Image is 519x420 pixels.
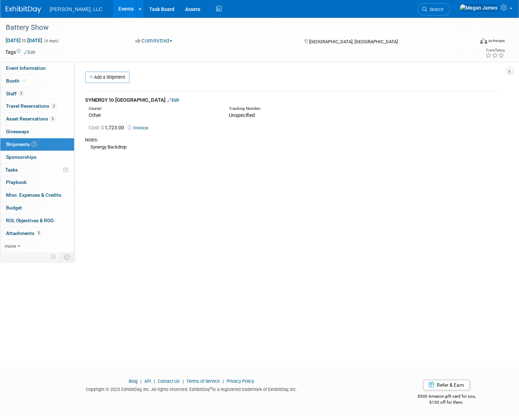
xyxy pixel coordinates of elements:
span: 3 [51,103,56,109]
a: Edit [24,50,35,55]
div: Event Rating [485,49,504,52]
span: [DATE] [DATE] [5,37,43,44]
span: Tasks [5,167,18,173]
sup: ® [210,386,212,390]
span: 1 [32,141,37,147]
i: Booth reservation complete [23,79,26,83]
img: Megan James [459,4,498,12]
span: ROI, Objectives & ROO [6,218,54,223]
a: Shipments1 [0,138,74,151]
div: Copyright © 2025 ExhibitDay, Inc. All rights reserved. ExhibitDay is a registered trademark of Ex... [5,385,377,393]
div: SYNERGY to [GEOGRAPHIC_DATA] [85,96,500,104]
span: Booth [6,78,28,84]
a: Terms of Service [186,379,220,384]
span: Cost: $ [89,125,105,130]
span: 1,723.00 [89,125,127,130]
span: Playbook [6,179,27,185]
a: Asset Reservations5 [0,113,74,125]
a: Contact Us [158,379,180,384]
img: ExhibitDay [6,6,41,13]
a: Edit [167,97,179,103]
span: to [21,38,27,43]
a: Privacy Policy [227,379,254,384]
a: Budget [0,202,74,214]
button: Committed [133,37,175,45]
span: Search [427,7,443,12]
span: Event Information [6,65,46,71]
a: Playbook [0,176,74,189]
span: Misc. Expenses & Credits [6,192,61,198]
span: [GEOGRAPHIC_DATA], [GEOGRAPHIC_DATA] [309,39,397,44]
a: Event Information [0,62,74,74]
span: | [139,379,143,384]
a: Add a Shipment [85,72,129,83]
div: Notes: [85,137,500,143]
div: Other [89,112,218,119]
a: more [0,240,74,252]
span: more [5,243,16,249]
a: Giveaways [0,125,74,138]
div: $500 Amazon gift card for you, [388,389,505,405]
span: 5 [36,230,41,236]
a: Staff3 [0,88,74,100]
span: Asset Reservations [6,116,55,122]
a: Invoice [128,125,151,130]
span: [PERSON_NAME], LLC [50,6,102,12]
span: | [152,379,157,384]
div: In-Person [488,38,505,44]
td: Toggle Event Tabs [60,252,74,262]
span: | [221,379,225,384]
span: 5 [50,116,55,122]
a: ROI, Objectives & ROO [0,214,74,227]
div: $150 off for them. [388,399,505,405]
div: Courier: [89,106,218,112]
a: Tasks [0,164,74,176]
span: Unspecified [229,112,255,118]
a: Travel Reservations3 [0,100,74,112]
td: Tags [5,49,35,56]
img: Format-Inperson.png [480,38,487,44]
a: Refer & Earn [423,380,470,390]
a: API [144,379,151,384]
span: Staff [6,91,24,96]
a: Misc. Expenses & Credits [0,189,74,201]
div: Synergy Backdrop [85,143,500,151]
a: Search [418,3,450,16]
span: (4 days) [44,39,58,43]
span: 3 [18,91,24,96]
a: Booth [0,75,74,87]
span: Attachments [6,230,41,236]
div: Tracking Number: [229,106,394,112]
a: Sponsorships [0,151,74,163]
span: | [181,379,185,384]
div: Event Format [430,37,505,47]
span: Budget [6,205,22,211]
span: Giveaways [6,129,29,134]
span: Sponsorships [6,154,37,160]
a: Blog [129,379,138,384]
a: Attachments5 [0,227,74,240]
td: Personalize Event Tab Strip [48,252,60,262]
span: Shipments [6,141,37,147]
div: Battery Show [3,21,462,34]
span: Travel Reservations [6,103,56,109]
